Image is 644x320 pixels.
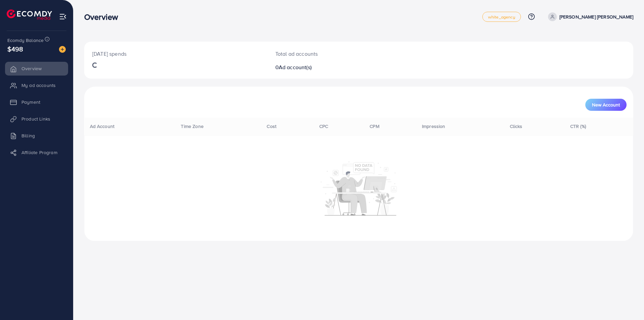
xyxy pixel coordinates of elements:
[84,12,123,22] h3: Overview
[482,12,521,22] a: white_agency
[545,12,633,21] a: [PERSON_NAME] [PERSON_NAME]
[59,46,66,53] img: image
[279,63,312,71] span: Ad account(s)
[92,50,259,58] p: [DATE] spends
[585,99,627,111] button: New Account
[488,15,515,19] span: white_agency
[275,50,396,58] p: Total ad accounts
[7,9,52,20] img: logo
[7,44,23,54] span: $498
[7,37,44,44] span: Ecomdy Balance
[592,102,620,107] span: New Account
[559,13,633,21] p: [PERSON_NAME] [PERSON_NAME]
[59,13,67,20] img: menu
[275,64,396,71] h2: 0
